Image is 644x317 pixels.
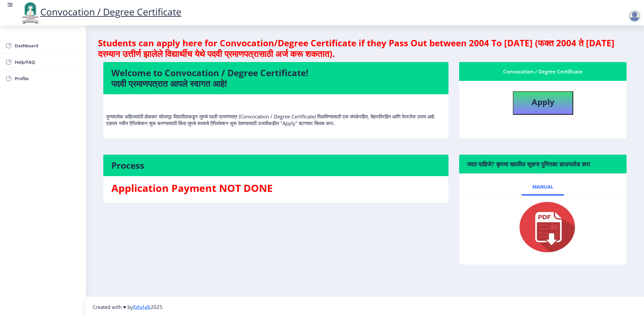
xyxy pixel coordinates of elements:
[467,67,619,75] div: Convocation / Degree Certificate
[106,100,445,126] p: पुण्यश्लोक अहिल्यादेवी होळकर सोलापूर विद्यापीठाकडून तुमचे पदवी प्रमाणपत्र (Convocation / Degree C...
[15,58,80,66] span: Help/FAQ
[513,91,573,115] button: Apply
[532,184,553,190] span: Manual
[111,160,440,171] h4: Process
[522,179,564,195] a: Manual
[111,67,440,89] h4: Welcome to Convocation / Degree Certificate! पदवी प्रमाणपत्रात आपले स्वागत आहे!
[467,160,619,168] h6: मदत पाहिजे? कृपया खालील सूचना पुस्तिका डाउनलोड करा
[20,5,181,18] a: Convocation / Degree Certificate
[93,304,163,310] span: Created with ♥ by 2025
[15,74,80,83] span: Profile
[133,304,151,310] a: Edulab
[532,96,554,107] b: Apply
[15,42,80,50] span: Dashboard
[111,181,440,195] h3: Application Payment NOT DONE
[20,1,40,24] img: logo
[509,200,577,254] img: pdf.png
[98,38,632,59] h4: Students can apply here for Convocation/Degree Certificate if they Pass Out between 2004 To [DATE...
